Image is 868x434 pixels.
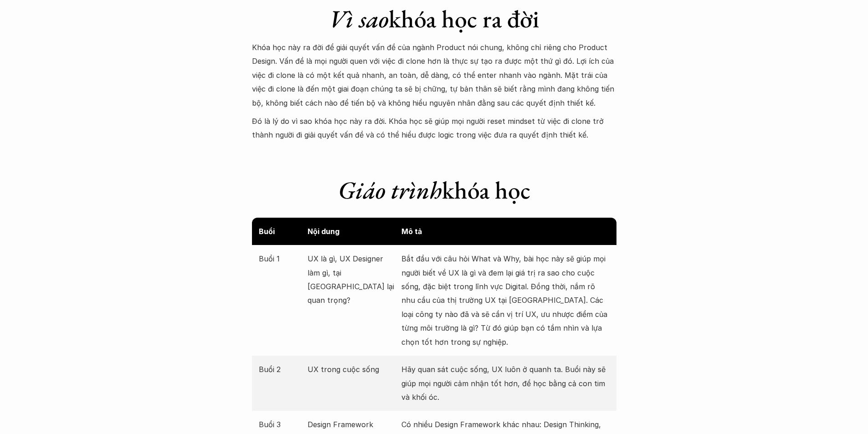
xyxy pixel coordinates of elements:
h1: khóa học [252,175,616,205]
em: Vì sao [329,3,389,35]
em: Giáo trình [338,174,442,206]
strong: Mô tả [401,227,422,236]
p: Khóa học này ra đời để giải quyết vấn đề của ngành Product nói chung, không chỉ riêng cho Product... [252,41,616,110]
p: Bắt đầu với câu hỏi What và Why, bài học này sẽ giúp mọi người biết về UX là gì và đem lại giá tr... [401,252,610,349]
p: UX trong cuộc sống [308,363,397,376]
p: Buổi 1 [259,252,303,266]
p: Đó là lý do vì sao khóa học này ra đời. Khóa học sẽ giúp mọi người reset mindset từ việc đi clone... [252,114,616,142]
p: Hãy quan sát cuộc sống, UX luôn ở quanh ta. Buổi này sẽ giúp mọi người cảm nhận tốt hơn, để học b... [401,363,610,404]
p: Design Framework [308,418,397,431]
p: Buổi 2 [259,363,303,376]
p: UX là gì, UX Designer làm gì, tại [GEOGRAPHIC_DATA] lại quan trọng? [308,252,397,307]
strong: Nội dung [308,227,339,236]
p: Buổi 3 [259,418,303,431]
strong: Buổi [259,227,275,236]
h1: khóa học ra đời [252,4,616,34]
